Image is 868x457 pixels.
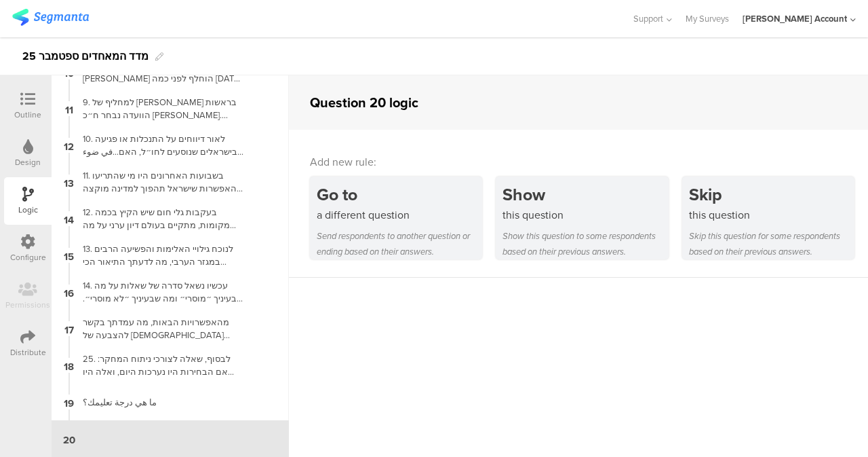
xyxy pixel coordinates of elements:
[64,138,74,153] span: 12
[75,316,244,342] div: מהאפשרויות הבאות, מה עמדתך בקשר להצבעה של [DEMOGRAPHIC_DATA] בישראל בבחירות הבאות?من بين [DEMOGRA...
[310,154,848,170] div: Add new rule:
[502,207,668,223] div: this question
[22,45,149,67] div: מדד המאחדים ספטמבר 25
[12,9,89,26] img: segmanta logo
[743,12,847,25] div: [PERSON_NAME] Account
[10,346,46,359] div: Distribute
[75,206,244,232] div: 12. בעקבות גלי חום שיש הקיץ בכמה מקומות, מתקיים בעולם דיון ערני על מה שמכונה ההתחממות הגלובלית. מ...
[633,12,663,25] span: Support
[10,251,46,263] div: Configure
[317,182,482,207] div: Go to
[75,169,244,195] div: 11. בשבועות האחרונים היו מי שהתריעו מהאפשרות שישראל תהפוך למדינה מוקצה במדינות המערב. האם את/ה מו...
[689,182,854,207] div: Skip
[75,96,244,122] div: 9. למחליף של [PERSON_NAME] בראשות הוועדה נבחר ח״כ [PERSON_NAME]. מהאפשרויות הבאות, מה הכי קרוב לע...
[64,65,74,79] span: 10
[18,204,38,216] div: Logic
[689,228,854,259] div: Skip this question for some respondents based on their previous answers.
[65,101,73,116] span: 11
[64,211,74,226] span: 14
[64,358,74,373] span: 18
[75,279,244,305] div: 14. עכשיו נשאל סדרה של שאלות על מה שבעיניך ״מוסרי״ ומה שבעיניך ״לא מוסרי״. בלי קשר לשאלה מה חוקי ...
[75,396,244,409] div: ما هي درجة تعليمك؟
[75,242,244,268] div: 13. לנוכח גילויי האלימות והפשיעה הרבים במגזר הערבי, מה לדעתך התיאור הכי מתאים למדיניות של ישראל ב...
[689,207,854,223] div: this question
[502,228,668,259] div: Show this question to some respondents based on their previous answers.
[75,132,244,158] div: 10. לאור דיווחים על התנכלות או פגיעה בישראלים שנוסעים לחו״ל, האם...في ضوء التقارير التي تتحدث عن ...
[64,175,74,189] span: 13
[317,207,482,223] div: a different question
[317,228,482,259] div: Send respondents to another question or ending based on their answers.
[15,156,41,168] div: Design
[75,352,244,378] div: 25. לבסוף, שאלה לצורכי ניתוח המחקר: אם הבחירות היו נערכות היום, ואלה היו המפלגות שמתמודדות בבחירו...
[14,109,41,121] div: Outline
[502,182,668,207] div: Show
[64,395,74,409] span: 19
[63,431,75,446] span: 20
[64,248,74,263] span: 15
[64,321,74,336] span: 17
[64,285,74,299] span: 16
[310,92,418,113] div: Question 20 logic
